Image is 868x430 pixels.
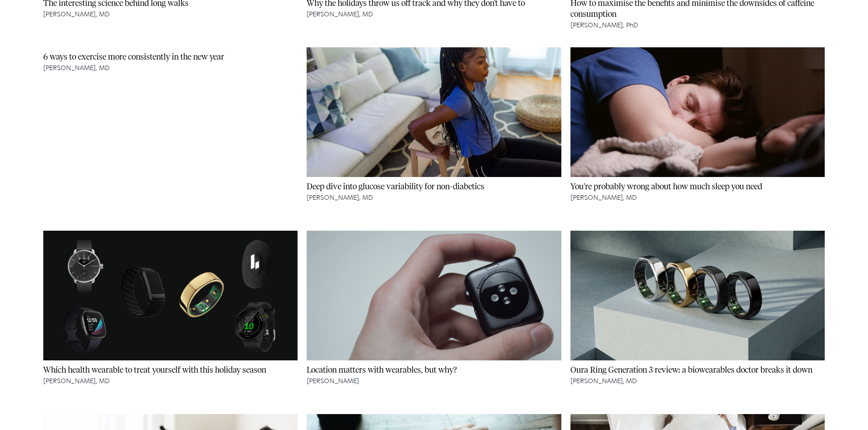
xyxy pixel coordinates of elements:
p: [PERSON_NAME], MD [43,63,224,72]
h4: Deep dive into glucose variability for non-diabetics [307,182,561,192]
a: Which health wearable to treat yourself with this holiday season[PERSON_NAME], MD [43,231,298,413]
a: Deep dive into glucose variability for non-diabetics[PERSON_NAME], MD [307,47,561,229]
p: [PERSON_NAME], MD [307,192,561,202]
a: 6 ways to exercise more consistently in the new year[PERSON_NAME], MD [43,47,224,229]
p: [PERSON_NAME], MD [43,9,298,18]
p: [PERSON_NAME] [307,376,561,385]
p: [PERSON_NAME], MD [570,376,825,385]
a: Location matters with wearables, but why?[PERSON_NAME] [307,231,561,413]
h4: Oura Ring Generation 3 review: a biowearables doctor breaks it down [570,365,825,376]
p: [PERSON_NAME], PhD [570,20,825,29]
p: [PERSON_NAME], MD [307,9,561,18]
h4: Location matters with wearables, but why? [307,365,561,376]
p: [PERSON_NAME], MD [43,376,298,385]
a: Oura Ring Generation 3 review: a biowearables doctor breaks it down[PERSON_NAME], MD [570,231,825,413]
p: [PERSON_NAME], MD [570,192,825,202]
h4: 6 ways to exercise more consistently in the new year [43,52,224,63]
h4: You’re probably wrong about how much sleep you need [570,182,825,192]
a: You’re probably wrong about how much sleep you need[PERSON_NAME], MD [570,47,825,229]
h4: Which health wearable to treat yourself with this holiday season [43,365,298,376]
